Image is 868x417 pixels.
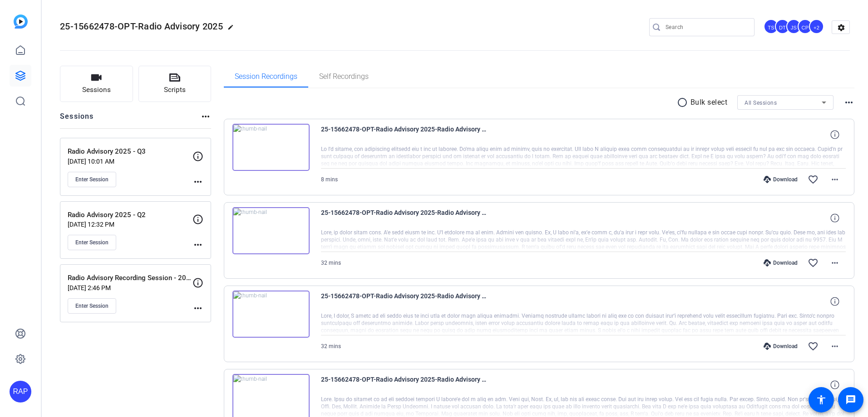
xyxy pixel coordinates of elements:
span: Sessions [82,85,111,95]
p: [DATE] 2:46 PM [68,284,192,291]
ngx-avatar: Joe Shrum [786,19,802,35]
p: Bulk select [690,97,728,108]
mat-icon: more_horiz [829,174,840,185]
p: [DATE] 12:32 PM [68,221,192,228]
div: JS [786,19,801,34]
mat-icon: edit [227,24,238,35]
div: Download [759,176,802,183]
span: Session Recordings [235,73,297,80]
mat-icon: accessibility [816,394,827,405]
span: 25-15662478-OPT-Radio Advisory 2025-Radio Advisory 2025 - Q3-Rae-2025-09-15-10-46-50-445-0 [321,124,489,145]
h2: Sessions [60,111,94,128]
mat-icon: favorite_border [808,174,819,185]
button: Enter Session [68,235,116,250]
button: Enter Session [68,172,116,187]
div: TS [764,19,779,34]
div: RAP [10,381,31,402]
mat-icon: message [845,394,856,405]
img: thumb-nail [232,124,310,171]
div: +2 [809,19,824,34]
div: CP [798,19,813,34]
span: 25-15662478-OPT-Radio Advisory 2025-Radio Advisory 2025 - Q3-Rae-2025-09-15-10-11-16-328-0 [321,374,489,396]
ngx-avatar: Tilt Studios [764,19,779,35]
mat-icon: more_horiz [829,341,840,352]
mat-icon: more_horiz [829,257,840,268]
mat-icon: more_horiz [192,239,203,250]
mat-icon: more_horiz [843,97,854,108]
span: 25-15662478-OPT-Radio Advisory 2025-Radio Advisory 2025 - Q3-[PERSON_NAME]-2025-09-15-10-11-16-328-3 [321,207,489,229]
button: Scripts [138,66,212,102]
div: DT [775,19,790,34]
p: Radio Advisory Recording Session - 2025 - Q1 [68,273,192,283]
span: Enter Session [75,176,108,183]
span: 8 mins [321,176,338,183]
p: Radio Advisory 2025 - Q2 [68,210,192,220]
span: 25-15662478-OPT-Radio Advisory 2025 [60,21,223,32]
mat-icon: more_horiz [192,176,203,187]
img: blue-gradient.svg [14,15,28,29]
button: Sessions [60,66,133,102]
mat-icon: more_horiz [200,111,211,122]
p: Radio Advisory 2025 - Q3 [68,146,192,157]
mat-icon: settings [832,21,850,34]
span: 32 mins [321,260,341,266]
span: Enter Session [75,302,108,310]
ngx-avatar: Dan Tayag [775,19,791,35]
mat-icon: radio_button_unchecked [677,97,690,108]
span: Scripts [164,85,186,95]
span: 25-15662478-OPT-Radio Advisory 2025-Radio Advisory 2025 - Q3-[PERSON_NAME]-2025-09-15-10-11-16-328-2 [321,291,489,312]
input: Search [666,22,747,33]
span: Enter Session [75,239,108,246]
p: [DATE] 10:01 AM [68,158,192,165]
mat-icon: favorite_border [808,257,819,268]
span: 32 mins [321,343,341,349]
img: thumb-nail [232,207,310,254]
mat-icon: more_horiz [192,303,203,314]
button: Enter Session [68,298,116,314]
ngx-avatar: Chris Phelps [798,19,814,35]
div: Download [759,259,802,267]
mat-icon: favorite_border [808,341,819,352]
div: Download [759,343,802,350]
img: thumb-nail [232,291,310,338]
span: All Sessions [745,100,777,106]
span: Self Recordings [319,73,369,80]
